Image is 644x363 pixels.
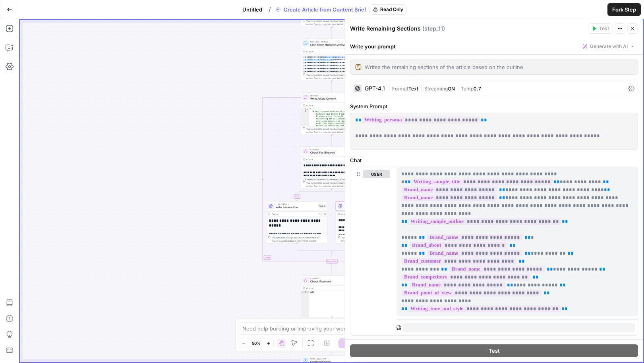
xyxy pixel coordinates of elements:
g: Edge from step_141-conditional-end to step_17 [331,348,333,355]
div: Write your prompt [345,38,643,54]
span: Fork Step [612,6,636,13]
button: Untitled [238,3,267,16]
div: Complete [326,259,338,263]
div: 2 [301,110,309,289]
div: Output [306,104,352,107]
div: Output [272,213,317,216]
g: Edge from step_5-iteration-end to step_141 [331,263,333,275]
button: Fork Step [607,3,641,16]
div: This output is too large & has been abbreviated for review. to view the full content. [306,181,361,188]
span: Limit Token Research Amount [310,43,350,47]
span: Condition [310,277,350,280]
span: Test [488,346,499,354]
span: Copy the output [314,77,329,79]
span: | [388,84,392,92]
g: Edge from step_1 to step_140 [331,27,333,38]
span: Copy the output [314,23,329,25]
span: Generate with AI [590,43,628,50]
span: ( step_11 ) [422,25,445,33]
button: user [363,170,390,178]
div: Create Article from Content Brief [273,4,407,15]
div: Step 8 [319,204,326,208]
span: Temp [461,86,474,92]
div: 1 [301,108,309,110]
span: Check if content [310,280,350,284]
span: | [418,84,424,92]
div: ConditionCheck if contentStep 141Outputnull [301,275,363,317]
button: Test [350,344,638,357]
span: Copy the output [314,185,329,187]
div: 1 [301,291,309,293]
label: Chat [350,156,638,164]
span: LLM · GPT-4.1 [276,203,317,206]
g: Edge from step_6 to step_8 [296,188,332,201]
button: Generate with AI [580,41,638,52]
span: Iteration [310,94,352,97]
span: Copy the output [279,240,294,242]
span: Write Liquid Text [310,357,351,360]
span: ON [448,86,455,92]
span: Copy the output [314,131,329,133]
textarea: Writes the remaining sections of the article based on the outline. [365,63,633,71]
span: | [455,84,461,92]
g: Edge from step_5 to step_6 [331,134,333,146]
div: LoopIterationWrite Article ContentStep 5Output[ "# Best Espresso Machines of 2025\n\nEspresso mac... [301,92,363,134]
span: Format [392,86,408,92]
button: Test [588,23,613,34]
span: Write Introduction [276,206,317,209]
span: Check First Element [310,151,352,155]
span: Run Code · Python [310,40,350,43]
span: Untitled [242,6,262,13]
div: This output is too large & has been abbreviated for review. to view the full content. [272,236,326,242]
div: This output is too large & has been abbreviated for review. to view the full content. [306,127,361,134]
span: Write Article Content [310,97,352,101]
div: Complete [301,259,363,263]
span: 0.7 [474,86,481,92]
div: GPT-4.1 [365,86,385,91]
span: Streaming [424,86,448,92]
span: Toggle code folding, rows 1 through 3 [307,108,309,110]
span: / [269,5,271,14]
div: Output [306,50,352,53]
span: Read Only [380,6,403,13]
div: Output [306,287,352,290]
span: 50% [252,340,261,346]
div: This output is too large & has been abbreviated for review. to view the full content. [306,73,361,80]
span: Test [599,25,609,32]
g: Edge from step_8 to step_6-conditional-end [297,243,332,252]
span: Text [408,86,418,92]
span: Condition [310,148,352,151]
label: System Prompt [350,102,638,110]
div: Write Remaining Sections [350,25,586,33]
div: Output [306,158,352,161]
div: This output is too large & has been abbreviated for review. to view the full content. [306,19,361,26]
g: Edge from step_140 to step_5 [331,81,333,92]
